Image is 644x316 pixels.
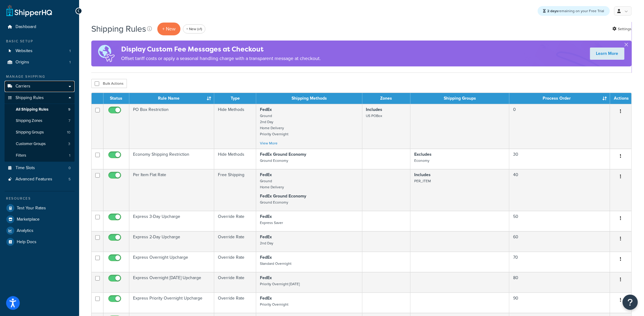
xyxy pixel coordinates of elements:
[17,228,33,233] span: Analytics
[538,6,610,16] div: remaining on your Free Trial
[91,41,121,66] img: duties-banner-06bc72dcb5fe05cb3f9472aba00be2ae8eb53ab6f0d8bb03d382ba314ac3c341.png
[256,93,362,104] th: Shipping Methods
[5,214,75,225] a: Marketplace
[5,174,75,185] a: Advanced Features 5
[16,165,35,171] span: Time Slots
[16,107,48,112] span: All Shipping Rules
[260,302,288,307] small: Priority Overnight
[68,177,71,182] span: 5
[121,54,321,63] p: Offset tariff costs or apply a seasonal handling charge with a transparent message at checkout.
[5,225,75,236] a: Analytics
[5,236,75,247] a: Help Docs
[5,92,75,162] li: Shipping Rules
[414,158,429,163] small: Economy
[509,169,610,211] td: 40
[5,92,75,104] a: Shipping Rules
[5,104,75,115] li: All Shipping Rules
[362,93,411,104] th: Zones
[509,272,610,293] td: 80
[5,74,75,79] div: Manage Shipping
[5,138,75,150] li: Customer Groups
[260,213,272,220] strong: FedEx
[214,93,256,104] th: Type
[509,93,610,104] th: Process Order : activate to sort column ascending
[121,44,321,54] h4: Display Custom Fee Messages at Checkout
[260,158,288,163] small: Ground Economy
[5,138,75,150] a: Customer Groups 3
[5,57,75,68] li: Origins
[509,293,610,313] td: 90
[260,240,273,246] small: 2nd Day
[214,293,256,313] td: Override Rate
[214,211,256,231] td: Override Rate
[17,206,46,211] span: Test Your Rates
[5,196,75,201] div: Resources
[68,107,70,112] span: 9
[129,231,214,252] td: Express 2-Day Upcharge
[68,165,71,171] span: 0
[214,169,256,211] td: Free Shipping
[411,93,509,104] th: Shipping Groups
[5,174,75,185] li: Advanced Features
[68,118,70,123] span: 7
[260,200,288,205] small: Ground Economy
[414,178,431,184] small: PER_ITEM
[16,48,33,54] span: Websites
[5,203,75,214] a: Test Your Rates
[509,211,610,231] td: 50
[260,172,272,178] strong: FedEx
[366,113,383,119] small: US POBox
[69,48,71,54] span: 1
[129,149,214,169] td: Economy Shipping Restriction
[5,115,75,126] a: Shipping Zones 7
[613,25,632,33] a: Settings
[5,104,75,115] a: All Shipping Rules 9
[214,149,256,169] td: Hide Methods
[260,220,283,225] small: Express Saver
[5,150,75,161] a: Filters 1
[183,24,205,34] a: + New (v1)
[129,293,214,313] td: Express Priority Overnight Upcharge
[67,130,70,135] span: 10
[509,149,610,169] td: 30
[5,21,75,33] a: Dashboard
[129,272,214,293] td: Express Overnight [DATE] Upcharge
[5,162,75,174] a: Time Slots 0
[129,169,214,211] td: Per Item Flat Rate
[260,281,300,287] small: Priority Overnight [DATE]
[260,178,284,190] small: Ground Home Delivery
[610,93,632,104] th: Actions
[623,295,638,310] button: Open Resource Center
[260,113,288,137] small: Ground 2nd Day Home Delivery Priority Overnight
[16,84,30,89] span: Carriers
[214,252,256,272] td: Override Rate
[260,106,272,113] strong: FedEx
[129,252,214,272] td: Express Overnight Upcharge
[5,127,75,138] a: Shipping Groups 10
[260,193,306,199] strong: FedEx Ground Economy
[16,177,52,182] span: Advanced Features
[16,153,26,158] span: Filters
[214,231,256,252] td: Override Rate
[260,261,291,266] small: Standard Overnight
[509,104,610,149] td: 0
[260,275,272,281] strong: FedEx
[5,81,75,92] a: Carriers
[260,254,272,261] strong: FedEx
[103,93,129,104] th: Status
[260,140,278,146] a: View More
[260,295,272,301] strong: FedEx
[214,272,256,293] td: Override Rate
[68,141,70,147] span: 3
[214,104,256,149] td: Hide Methods
[5,57,75,68] a: Origins 1
[366,106,383,113] strong: Includes
[509,231,610,252] td: 60
[91,23,146,35] h1: Shipping Rules
[16,130,44,135] span: Shipping Groups
[129,93,214,104] th: Rule Name : activate to sort column ascending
